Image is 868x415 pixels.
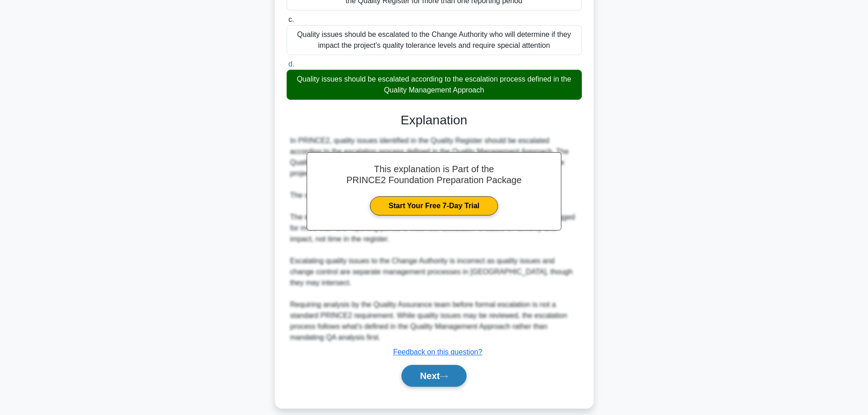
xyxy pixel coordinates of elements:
span: c. [288,15,294,23]
span: d. [288,60,294,68]
div: Quality issues should be escalated according to the escalation process defined in the Quality Man... [287,70,582,100]
div: Quality issues should be escalated to the Change Authority who will determine if they impact the ... [287,25,582,55]
a: Start Your Free 7-Day Trial [370,196,498,215]
h3: Explanation [292,113,576,128]
div: In PRINCE2, quality issues identified in the Quality Register should be escalated according to th... [290,135,578,343]
button: Next [401,365,467,387]
a: Feedback on this question? [393,348,483,356]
